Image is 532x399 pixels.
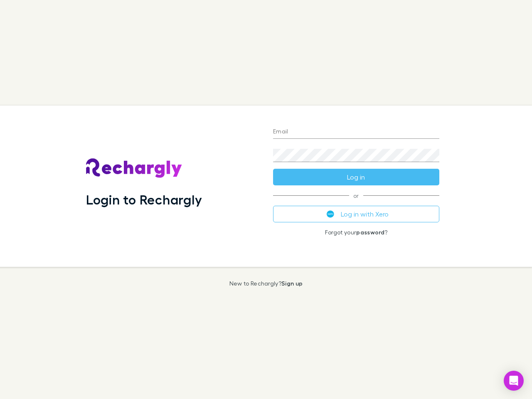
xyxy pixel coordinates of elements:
span: or [273,195,439,196]
img: Xero's logo [327,210,334,218]
div: Open Intercom Messenger [504,371,524,391]
img: Rechargly's Logo [86,158,182,178]
a: Sign up [281,280,303,287]
button: Log in with Xero [273,206,439,222]
button: Log in [273,169,439,185]
a: password [356,229,384,236]
p: Forgot your ? [273,229,439,236]
p: New to Rechargly? [229,280,303,287]
h1: Login to Rechargly [86,192,202,207]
